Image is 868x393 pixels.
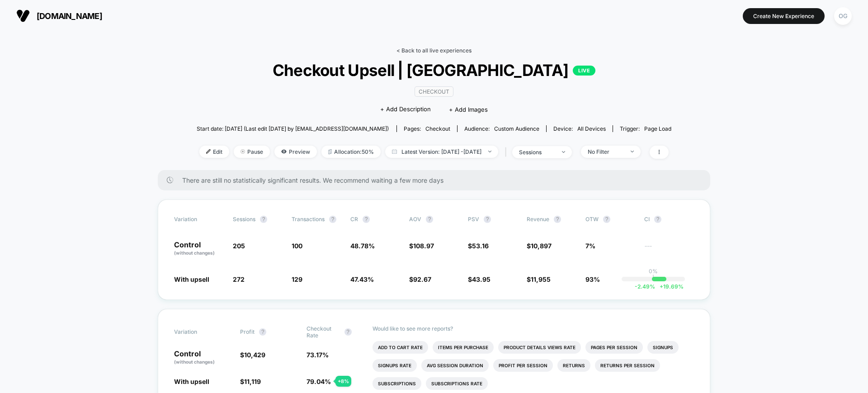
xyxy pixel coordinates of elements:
[425,125,450,132] span: checkout
[182,176,692,184] span: There are still no statistically significant results. We recommend waiting a few more days
[585,275,600,283] span: 93%
[647,341,679,354] li: Signups
[562,151,565,153] img: end
[644,243,694,256] span: ---
[260,216,267,223] button: ?
[426,216,433,223] button: ?
[527,275,551,283] span: $
[350,216,358,223] span: CR
[240,328,255,335] span: Profit
[385,146,498,158] span: Latest Version: [DATE] - [DATE]
[404,125,450,132] div: Pages:
[233,216,255,223] span: Sessions
[426,377,488,390] li: Subscriptions Rate
[174,359,215,365] span: (without changes)
[329,216,336,223] button: ?
[292,275,302,283] span: 129
[307,351,329,359] span: 73.17 %
[233,242,245,250] span: 205
[433,341,494,354] li: Items Per Purchase
[519,149,555,156] div: sessions
[197,125,389,132] span: Start date: [DATE] (Last edit [DATE] by [EMAIL_ADDRESS][DOMAIN_NAME])
[274,146,317,158] span: Preview
[468,275,491,283] span: $
[655,283,684,290] span: 19.69 %
[472,275,491,283] span: 43.95
[585,341,643,354] li: Pages Per Session
[654,216,661,223] button: ?
[244,378,261,385] span: 11,119
[321,146,381,158] span: Allocation: 50%
[392,149,397,154] img: calendar
[174,275,209,283] span: With upsell
[14,9,105,23] button: [DOMAIN_NAME]
[307,325,340,339] span: Checkout Rate
[743,8,825,24] button: Create New Experience
[493,359,553,372] li: Profit Per Session
[585,216,635,223] span: OTW
[635,283,655,290] span: -2.49 %
[409,275,431,283] span: $
[409,216,421,223] span: AOV
[527,216,549,223] span: Revenue
[363,216,370,223] button: ?
[409,242,434,250] span: $
[503,146,512,159] span: |
[37,11,102,21] span: [DOMAIN_NAME]
[233,275,245,283] span: 272
[396,47,472,54] a: < Back to all live experiences
[373,359,417,372] li: Signups Rate
[595,359,660,372] li: Returns Per Session
[449,106,488,113] span: + Add Images
[174,325,224,339] span: Variation
[557,359,590,372] li: Returns
[652,275,654,281] p: |
[464,125,539,132] div: Audience:
[644,125,671,132] span: Page Load
[344,328,352,336] button: ?
[240,378,261,385] span: $
[603,216,610,223] button: ?
[373,377,421,390] li: Subscriptions
[577,125,606,132] span: all devices
[585,242,595,250] span: 7%
[421,359,489,372] li: Avg Session Duration
[554,216,561,223] button: ?
[174,216,224,223] span: Variation
[244,351,265,359] span: 10,429
[831,7,854,25] button: OG
[292,216,325,223] span: Transactions
[350,242,375,250] span: 48.78 %
[206,149,211,154] img: edit
[531,275,551,283] span: 11,955
[373,325,694,332] p: Would like to see more reports?
[220,61,647,80] span: Checkout Upsell | [GEOGRAPHIC_DATA]
[199,146,229,158] span: Edit
[834,7,852,25] div: OG
[468,242,489,250] span: $
[259,328,266,336] button: ?
[472,242,489,250] span: 53.16
[373,341,428,354] li: Add To Cart Rate
[546,125,613,132] span: Device:
[307,378,331,385] span: 79.04 %
[531,242,552,250] span: 10,897
[588,148,624,155] div: No Filter
[234,146,270,158] span: Pause
[335,376,351,387] div: + 8 %
[16,9,30,23] img: Visually logo
[644,216,694,223] span: CI
[240,351,265,359] span: $
[413,275,431,283] span: 92.67
[241,149,245,154] img: end
[328,149,332,154] img: rebalance
[174,350,231,365] p: Control
[350,275,374,283] span: 47.43 %
[494,125,539,132] span: Custom Audience
[484,216,491,223] button: ?
[498,341,581,354] li: Product Details Views Rate
[649,268,658,275] p: 0%
[292,242,302,250] span: 100
[380,105,431,114] span: + Add Description
[620,125,671,132] div: Trigger:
